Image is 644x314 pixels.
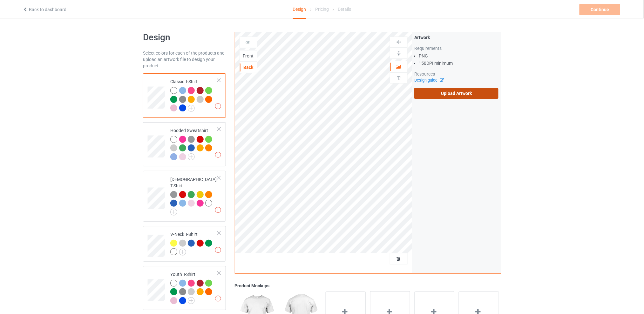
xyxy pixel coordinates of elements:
[188,297,195,304] img: svg+xml;base64,PD94bWwgdmVyc2lvbj0iMS4wIiBlbmNvZGluZz0iVVRGLTgiPz4KPHN2ZyB3aWR0aD0iMjJweCIgaGVpZ2...
[419,53,498,59] li: PNG
[215,152,221,158] img: exclamation icon
[215,296,221,302] img: exclamation icon
[143,50,226,69] div: Select colors for each of the products and upload an artwork file to design your product.
[143,226,226,262] div: V-Neck T-Shirt
[188,105,195,112] img: svg+xml;base64,PD94bWwgdmVyc2lvbj0iMS4wIiBlbmNvZGluZz0iVVRGLTgiPz4KPHN2ZyB3aWR0aD0iMjJweCIgaGVpZ2...
[414,45,498,51] div: Requirements
[188,153,195,160] img: svg+xml;base64,PD94bWwgdmVyc2lvbj0iMS4wIiBlbmNvZGluZz0iVVRGLTgiPz4KPHN2ZyB3aWR0aD0iMjJweCIgaGVpZ2...
[235,283,501,289] div: Product Mockups
[179,96,186,103] img: heather_texture.png
[143,171,226,221] div: [DEMOGRAPHIC_DATA] T-Shirt
[396,50,402,56] img: svg%3E%0A
[170,176,218,213] div: [DEMOGRAPHIC_DATA] T-Shirt
[23,7,66,12] a: Back to dashboard
[143,266,226,311] div: Youth T-Shirt
[143,32,226,43] h1: Design
[396,75,402,81] img: svg%3E%0A
[215,207,221,213] img: exclamation icon
[240,53,257,59] div: Front
[414,78,443,83] a: Design guide
[396,39,402,45] img: svg%3E%0A
[170,127,218,160] div: Hooded Sweatshirt
[338,0,351,18] div: Details
[179,249,186,256] img: svg+xml;base64,PD94bWwgdmVyc2lvbj0iMS4wIiBlbmNvZGluZz0iVVRGLTgiPz4KPHN2ZyB3aWR0aD0iMjJweCIgaGVpZ2...
[414,34,498,41] div: Artwork
[170,271,218,304] div: Youth T-Shirt
[143,73,226,118] div: Classic T-Shirt
[170,209,177,216] img: svg+xml;base64,PD94bWwgdmVyc2lvbj0iMS4wIiBlbmNvZGluZz0iVVRGLTgiPz4KPHN2ZyB3aWR0aD0iMjJweCIgaGVpZ2...
[293,0,306,19] div: Design
[170,78,218,111] div: Classic T-Shirt
[240,64,257,70] div: Back
[215,247,221,253] img: exclamation icon
[143,122,226,167] div: Hooded Sweatshirt
[170,231,218,255] div: V-Neck T-Shirt
[315,0,329,18] div: Pricing
[414,88,498,99] label: Upload Artwork
[215,103,221,109] img: exclamation icon
[414,71,498,77] div: Resources
[419,60,498,66] li: 150 DPI minimum
[179,288,186,295] img: heather_texture.png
